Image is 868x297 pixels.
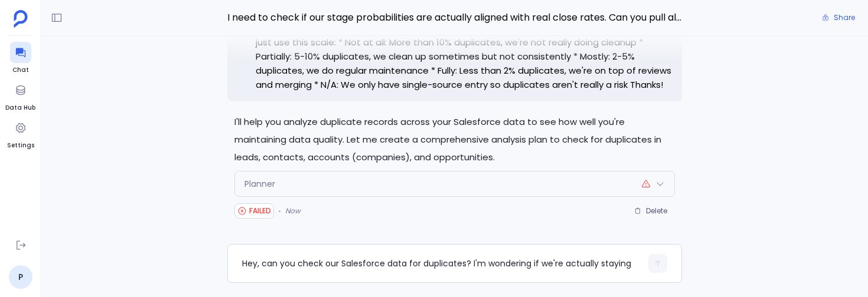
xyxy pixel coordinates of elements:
span: I need to check if our stage probabilities are actually aligned with real close rates. Can you pu... [227,10,682,25]
button: Delete [626,202,675,220]
span: Now [285,206,301,216]
p: I'll help you analyze duplicate records across your Salesforce data to see how well you're mainta... [234,113,675,166]
span: Share [834,13,855,22]
a: Chat [10,42,31,75]
span: FAILED [249,206,271,216]
button: Share [815,9,862,26]
a: P [9,265,32,289]
span: Planner [244,178,275,190]
img: petavue logo [14,10,28,28]
a: Settings [7,117,34,150]
span: Settings [7,141,34,150]
span: Delete [646,206,667,216]
span: Chat [10,65,31,75]
a: Data Hub [5,80,35,113]
span: Data Hub [5,103,35,113]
